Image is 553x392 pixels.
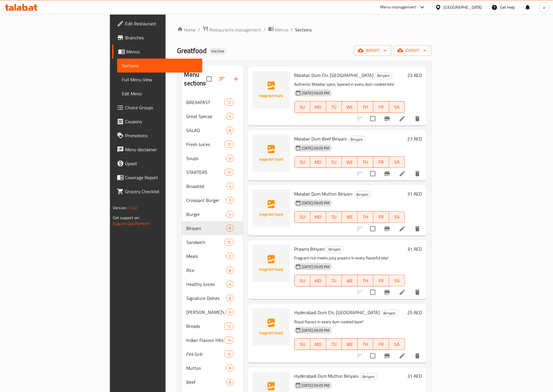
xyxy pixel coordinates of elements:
div: Meals2 [182,249,243,263]
span: Edit Restaurant [125,20,198,27]
span: Croissant Burger [187,197,227,204]
div: items [226,267,234,274]
span: Full Menu View [122,76,198,83]
button: SU [294,338,310,350]
span: FR [376,213,387,221]
span: Promotions [125,132,198,139]
h6: 23 AED [407,71,422,79]
div: items [226,309,234,316]
div: Broasted4 [182,179,243,193]
span: Select all sections [203,73,215,85]
a: Coupons [112,115,202,129]
button: export [394,45,431,56]
div: Biriyani [348,136,366,143]
div: items [226,183,234,190]
span: Soups [187,155,227,162]
div: items [224,239,234,246]
span: SA [392,277,403,285]
div: Fresh Juices [187,141,224,148]
span: Version: [113,204,127,212]
span: Select to update [367,168,379,180]
button: WE [342,156,358,168]
span: 8 [227,379,233,385]
span: [DATE] 06:05 PM [300,383,332,388]
button: SA [389,275,405,286]
div: items [224,141,234,148]
a: Sections [117,59,202,73]
nav: breadcrumb [177,26,431,34]
span: Coverage Report [125,174,198,181]
span: Hyderabadi Dum Mutton Biriyani [294,372,359,380]
div: items [226,365,234,372]
span: Mutton [187,365,227,372]
span: Menus [126,48,198,55]
button: import [354,45,392,56]
div: Soups6 [182,151,243,165]
div: Burger4 [182,207,243,221]
button: delete [410,349,424,363]
h6: 25 AED [407,308,422,317]
div: items [224,99,234,106]
div: Beef8 [182,375,243,389]
a: Promotions [112,129,202,143]
span: WE [344,340,355,349]
span: Select to update [367,286,379,298]
span: Menus [275,26,289,33]
span: FR [376,277,387,285]
span: SU [297,158,308,166]
div: Biriyani [381,310,398,317]
div: items [226,211,234,218]
span: SU [297,213,308,221]
p: Royal flavors in every dum-cooked layer! [294,318,405,326]
button: MO [310,211,326,223]
div: Meals [187,253,227,260]
span: Malabar Dum Mutton Biriyani [294,189,353,198]
span: 3 [227,198,233,203]
div: items [224,323,234,330]
a: Menu disclaimer [112,143,202,157]
button: Branch-specific-item [380,167,394,181]
span: WE [344,277,355,285]
span: TH [360,213,371,221]
span: TU [329,213,340,221]
button: delete [410,167,424,181]
span: STARTERS [187,169,224,176]
button: TU [326,275,342,286]
span: Biriyani [326,246,343,253]
div: items [226,225,234,232]
div: items [226,197,234,204]
div: items [226,281,234,288]
span: Edit Menu [122,90,198,97]
span: Get support on: [113,214,140,222]
a: Edit menu item [399,225,406,232]
button: SA [389,211,405,223]
span: MO [313,277,324,285]
div: SALAD8 [182,123,243,137]
span: Biriyani [375,72,392,79]
h6: 31 AED [407,190,422,198]
span: TH [360,340,371,349]
div: STARTERS15 [182,165,243,179]
div: Croissant Burger3 [182,193,243,207]
a: Edit menu item [399,352,406,359]
span: Branches [125,34,198,41]
span: Broasted [187,183,227,190]
img: Hyderabadi Dum Chi. Biriyani [252,308,290,346]
a: Menus [112,45,202,59]
div: Menu-management [380,4,416,11]
span: SA [392,158,403,166]
button: SU [294,156,310,168]
span: 16 [224,351,233,357]
span: 4 [227,282,233,287]
span: SU [297,277,308,285]
img: Prawns Biriyani [252,245,290,282]
span: Biriyani [187,225,227,232]
span: Indian Flavour Hits - Chicken [187,337,224,344]
span: Biriyani [360,373,377,380]
a: Restaurants management [203,26,261,34]
a: Grocery Checklist [112,184,202,198]
div: Biriyani [354,191,371,198]
span: Great Special [187,113,227,120]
